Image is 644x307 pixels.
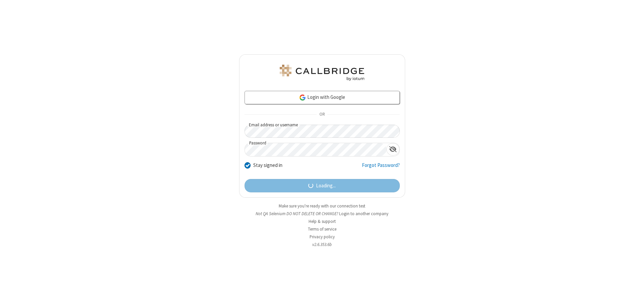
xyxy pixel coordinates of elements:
img: QA Selenium DO NOT DELETE OR CHANGE [278,65,366,81]
a: Forgot Password? [362,162,400,174]
button: Login to another company [339,210,388,217]
a: Login with Google [245,91,400,104]
button: Loading... [245,179,400,192]
span: Loading... [316,182,336,190]
a: Terms of service [308,226,336,232]
span: OR [317,110,327,119]
div: Show password [386,143,399,156]
input: Password [245,143,386,156]
img: google-icon.png [299,94,306,101]
input: Email address or username [245,125,400,138]
label: Stay signed in [253,162,282,169]
a: Make sure you're ready with our connection test [279,203,365,209]
li: Not QA Selenium DO NOT DELETE OR CHANGE? [239,210,405,217]
li: v2.6.353.6b [239,241,405,248]
a: Privacy policy [310,234,335,240]
a: Help & support [309,219,336,224]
